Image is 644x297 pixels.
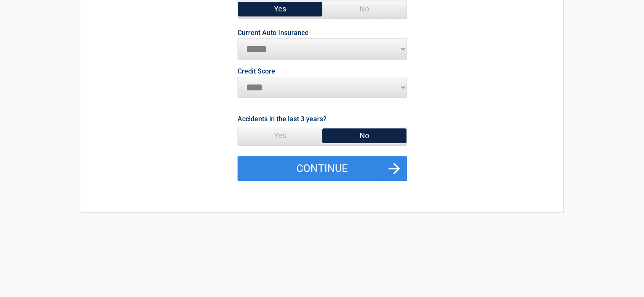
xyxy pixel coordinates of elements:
[322,127,406,144] span: No
[322,0,406,17] span: No
[238,30,309,36] label: Current Auto Insurance
[238,113,326,125] label: Accidents in the last 3 years?
[238,68,275,75] label: Credit Score
[238,156,407,181] button: Continue
[238,0,322,17] span: Yes
[238,127,322,144] span: Yes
